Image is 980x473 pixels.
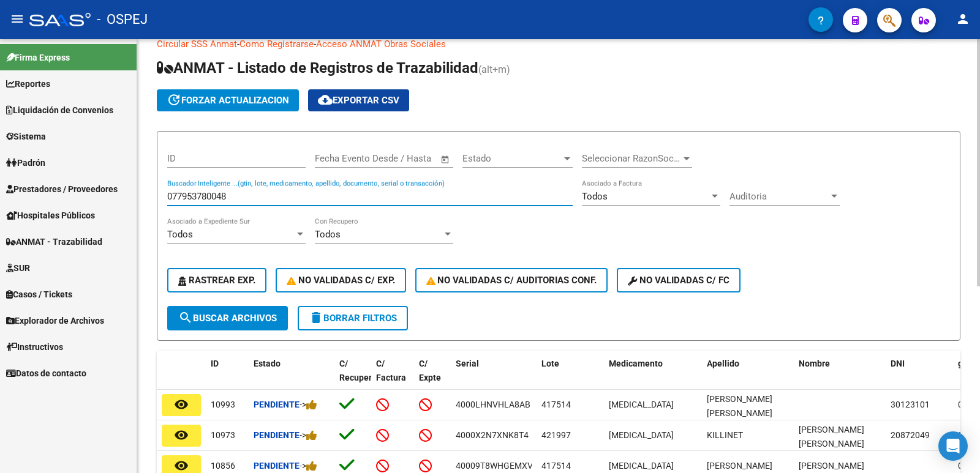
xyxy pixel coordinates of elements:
span: Rastrear Exp. [178,275,255,286]
span: Hospitales Públicos [6,209,95,222]
mat-icon: remove_red_eye [174,458,189,473]
a: Circular SSS Anmat [157,39,237,50]
a: Acceso ANMAT Obras Sociales [316,39,446,50]
mat-icon: update [167,92,181,107]
span: No validadas c/ FC [628,275,729,286]
input: End date [366,153,425,164]
datatable-header-cell: Lote [537,351,604,404]
mat-icon: person [956,12,970,26]
span: Auditoria [729,191,829,202]
button: Borrar Filtros [298,306,408,330]
span: Todos [167,229,193,240]
span: Datos de contacto [6,367,86,380]
span: ANMAT - Listado de Registros de Trazabilidad [157,59,478,76]
datatable-header-cell: C/ Recupero [334,351,371,404]
span: No Validadas c/ Auditorias Conf. [426,275,597,286]
span: Liquidación de Convenios [6,103,113,117]
datatable-header-cell: DNI [886,351,953,404]
span: Prestadores / Proveedores [6,182,118,196]
button: No Validadas c/ Auditorias Conf. [415,268,608,292]
p: - - [157,37,960,51]
span: Nombre [799,359,830,368]
button: No Validadas c/ Exp. [276,268,406,292]
span: 4000X2N7XNK8T4 [456,430,529,440]
span: 10993 [211,400,235,409]
datatable-header-cell: Apellido [702,351,794,404]
span: Todos [315,229,341,240]
span: C/ Factura [376,359,406,382]
span: 417514 [541,400,571,409]
span: ID [211,359,219,368]
span: Medicamento [609,359,663,368]
mat-icon: search [178,310,193,325]
a: Como Registrarse [239,39,314,50]
span: Seleccionar RazonSocial [582,153,681,164]
strong: Pendiente [254,400,300,409]
strong: Pendiente [254,461,300,471]
span: (alt+m) [478,64,510,75]
span: 10973 [211,430,235,440]
mat-icon: menu [10,12,24,26]
span: [MEDICAL_DATA] [609,430,674,440]
datatable-header-cell: C/ Factura [371,351,414,404]
span: 10856 [211,461,235,471]
button: forzar actualizacion [157,89,299,111]
span: - OSPEJ [97,6,148,33]
mat-icon: delete [309,310,323,325]
datatable-header-cell: Estado [249,351,334,404]
strong: Pendiente [254,430,300,440]
datatable-header-cell: Nombre [794,351,886,404]
span: Buscar Archivos [178,313,277,324]
span: [MEDICAL_DATA] [609,400,674,409]
span: Padrón [6,156,45,169]
span: Explorador de Archivos [6,314,104,327]
span: 30123101 [891,400,930,409]
datatable-header-cell: Serial [451,351,537,404]
span: -> [300,430,317,440]
span: 40009T8WHGEMXV [456,461,533,471]
span: SUR [6,261,30,275]
span: Lote [541,359,559,368]
datatable-header-cell: Medicamento [604,351,702,404]
span: gtin [958,359,973,368]
datatable-header-cell: C/ Expte [414,351,451,404]
span: Borrar Filtros [309,313,397,324]
span: DNI [891,359,905,368]
button: Exportar CSV [308,89,409,111]
a: Documentacion trazabilidad [446,39,560,50]
span: -> [300,400,317,409]
span: [MEDICAL_DATA] [609,461,674,471]
span: Apellido [707,359,739,368]
span: [PERSON_NAME] [799,461,864,471]
span: ANMAT - Trazabilidad [6,235,102,248]
span: Estado [462,153,562,164]
span: KILLINET [707,430,743,440]
span: [PERSON_NAME] [PERSON_NAME] [799,425,864,449]
span: C/ Recupero [339,359,377,382]
span: Exportar CSV [318,95,399,106]
button: Buscar Archivos [167,306,288,330]
span: Reportes [6,77,50,91]
span: Casos / Tickets [6,288,72,301]
span: 417514 [541,461,571,471]
span: Sistema [6,130,46,143]
span: Firma Express [6,51,70,64]
button: No validadas c/ FC [617,268,741,292]
button: Open calendar [439,152,453,166]
button: Rastrear Exp. [167,268,266,292]
span: [PERSON_NAME] [707,461,772,471]
mat-icon: cloud_download [318,92,333,107]
div: Open Intercom Messenger [938,431,968,461]
span: Instructivos [6,340,63,354]
span: 20872049 [891,430,930,440]
span: No Validadas c/ Exp. [287,275,395,286]
span: C/ Expte [419,359,441,382]
span: Estado [254,359,281,368]
span: Serial [456,359,479,368]
span: forzar actualizacion [167,95,289,106]
span: 4000LHNVHLA8AB [456,400,530,409]
input: Start date [315,153,355,164]
span: -> [300,461,317,471]
span: 421997 [541,430,571,440]
mat-icon: remove_red_eye [174,397,189,412]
